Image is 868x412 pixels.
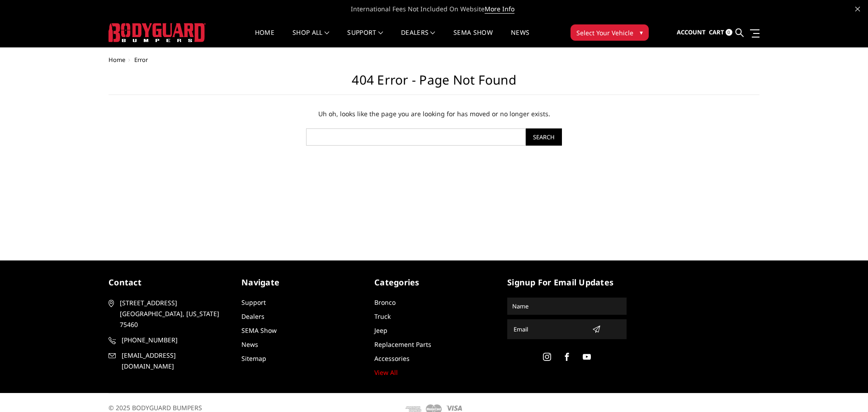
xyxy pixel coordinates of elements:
[709,28,724,36] span: Cart
[255,29,274,47] a: Home
[241,276,361,289] h5: Navigate
[374,354,410,363] a: Accessories
[640,28,643,37] span: ▾
[374,276,494,289] h5: Categories
[677,20,706,45] a: Account
[374,298,396,307] a: Bronco
[241,312,264,321] a: Dealers
[347,29,383,47] a: Support
[677,28,706,36] span: Account
[485,5,514,14] a: More Info
[374,326,387,335] a: Jeep
[576,28,633,38] span: Select Your Vehicle
[509,299,625,313] input: Name
[108,72,759,95] h1: 404 Error - Page not found
[511,29,529,47] a: News
[241,326,277,335] a: SEMA Show
[507,276,627,289] h5: signup for email updates
[374,368,398,377] a: View All
[526,128,562,146] input: Search
[108,335,228,346] a: [PHONE_NUMBER]
[241,340,258,349] a: News
[134,56,148,64] span: Error
[108,276,228,289] h5: contact
[122,350,226,372] span: [EMAIL_ADDRESS][DOMAIN_NAME]
[221,109,647,119] p: Uh oh, looks like the page you are looking for has moved or no longer exists.
[108,23,206,42] img: BODYGUARD BUMPERS
[108,56,125,64] a: Home
[374,312,391,321] a: Truck
[726,29,732,36] span: 0
[292,29,329,47] a: shop all
[401,29,435,47] a: Dealers
[241,298,266,307] a: Support
[453,29,493,47] a: SEMA Show
[120,298,225,330] span: [STREET_ADDRESS] [GEOGRAPHIC_DATA], [US_STATE] 75460
[108,403,202,412] span: © 2025 BODYGUARD BUMPERS
[709,20,732,45] a: Cart 0
[510,322,589,336] input: Email
[571,24,649,41] button: Select Your Vehicle
[374,340,431,349] a: Replacement Parts
[241,354,266,363] a: Sitemap
[122,335,226,346] span: [PHONE_NUMBER]
[108,350,228,372] a: [EMAIL_ADDRESS][DOMAIN_NAME]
